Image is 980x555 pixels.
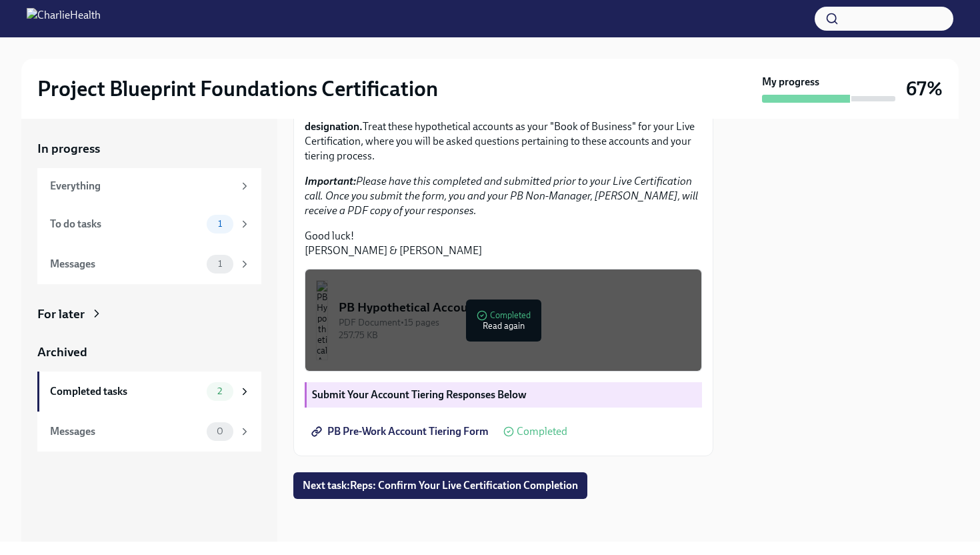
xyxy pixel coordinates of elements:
em: Please have this completed and submitted prior to your Live Certification call. Once you submit t... [305,175,698,217]
a: Archived [37,344,261,361]
a: For later [37,306,261,323]
h2: Project Blueprint Foundations Certification [37,75,438,102]
strong: Submit Your Account Tiering Responses Below [312,388,527,401]
span: Next task : Reps: Confirm Your Live Certification Completion [303,479,578,492]
div: 257.75 KB [339,329,691,342]
img: CharlieHealth [27,8,101,29]
a: To do tasks1 [37,204,261,244]
h3: 67% [906,77,943,101]
span: 2 [209,386,230,396]
div: Everything [50,179,233,193]
div: PB Hypothetical Accounts [339,299,691,316]
span: PB Pre-Work Account Tiering Form [314,425,489,438]
div: For later [37,306,85,323]
span: Completed [517,426,567,437]
a: In progress [37,140,261,157]
button: Next task:Reps: Confirm Your Live Certification Completion [293,472,587,499]
a: Messages1 [37,244,261,284]
span: 1 [210,219,230,229]
div: Messages [50,257,201,271]
a: PB Pre-Work Account Tiering Form [305,418,498,445]
p: Good luck! [PERSON_NAME] & [PERSON_NAME] [305,229,702,258]
a: Everything [37,168,261,204]
div: Messages [50,424,201,439]
strong: My progress [762,75,819,89]
div: PDF Document • 15 pages [339,316,691,329]
span: 1 [210,259,230,269]
button: PB Hypothetical AccountsPDF Document•15 pages257.75 KBCompletedRead again [305,269,702,372]
div: To do tasks [50,217,201,231]
img: PB Hypothetical Accounts [316,280,328,360]
strong: Important: [305,175,356,187]
div: Completed tasks [50,384,201,399]
p: In preparation for your Project Blueprint Live Certification, please take the time to Treat these... [305,90,702,163]
a: Messages0 [37,412,261,452]
span: 0 [209,426,231,436]
a: Completed tasks2 [37,372,261,412]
